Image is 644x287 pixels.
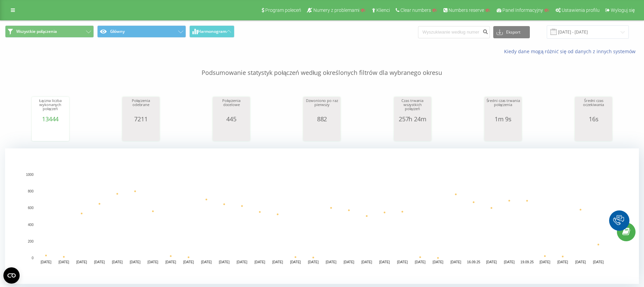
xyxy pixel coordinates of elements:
div: Czas trwania wszystkich połączeń [396,99,430,116]
svg: A chart. [305,122,339,143]
text: 800 [28,189,34,193]
svg: A chart. [34,122,67,143]
span: Clear numbers [400,7,431,13]
text: [DATE] [201,260,212,264]
text: [DATE] [290,260,301,264]
text: 16.09.25 [467,260,480,264]
text: [DATE] [237,260,248,264]
text: [DATE] [76,260,87,264]
text: 19.09.25 [520,260,534,264]
text: [DATE] [593,260,604,264]
text: [DATE] [183,260,194,264]
span: Ustawienia profilu [562,7,600,13]
text: [DATE] [504,260,515,264]
button: Wszystkie połączenia [5,25,94,38]
div: Dzwoniono po raz pierwszy [305,99,339,116]
text: [DATE] [59,260,69,264]
text: [DATE] [451,260,461,264]
text: [DATE] [254,260,265,264]
svg: A chart. [486,122,520,143]
text: [DATE] [41,260,51,264]
div: Średni czas oczekiwania [577,99,610,116]
div: 1m 9s [486,116,520,122]
text: [DATE] [165,260,176,264]
text: [DATE] [112,260,123,264]
text: [DATE] [148,260,159,264]
svg: A chart. [5,148,639,284]
text: 400 [28,223,34,227]
div: Średni czas trwania połączenia [486,99,520,116]
a: Kiedy dane mogą różnić się od danych z innych systemów [504,48,639,55]
button: Eksport [493,26,530,38]
text: [DATE] [575,260,586,264]
text: [DATE] [486,260,497,264]
span: Wyloguj się [611,7,635,13]
span: Numery z problemami [313,7,359,13]
div: Połączenia docelowe [214,99,248,116]
text: [DATE] [326,260,337,264]
span: Program poleceń [265,7,301,13]
div: Połączenia odebrane [124,99,158,116]
svg: A chart. [396,122,430,143]
text: 200 [28,240,34,243]
text: [DATE] [219,260,230,264]
text: [DATE] [130,260,141,264]
span: Panel Informacyjny [502,7,543,13]
text: [DATE] [272,260,283,264]
text: 1000 [26,173,34,177]
text: [DATE] [415,260,426,264]
div: 257h 24m [396,116,430,122]
div: 445 [214,116,248,122]
div: 7211 [124,116,158,122]
text: [DATE] [308,260,319,264]
text: 600 [28,206,34,210]
span: Harmonogram [198,29,226,34]
button: Open CMP widget [3,267,20,284]
text: [DATE] [540,260,550,264]
text: [DATE] [397,260,408,264]
text: [DATE] [344,260,354,264]
text: [DATE] [433,260,443,264]
span: Numbers reserve [449,7,484,13]
div: 16s [577,116,610,122]
svg: A chart. [124,122,158,143]
svg: A chart. [577,122,610,143]
div: 13444 [34,116,67,122]
button: Harmonogram [189,25,234,38]
div: 882 [305,116,339,122]
input: Wyszukiwanie według numeru [418,26,490,38]
div: Łączna liczba wykonanych połączeń [34,99,67,116]
svg: A chart. [214,122,248,143]
span: Wszystkie połączenia [16,29,57,34]
span: Klienci [376,7,390,13]
button: Główny [97,25,186,38]
text: 0 [32,256,34,260]
text: [DATE] [361,260,372,264]
text: [DATE] [557,260,568,264]
text: [DATE] [379,260,390,264]
text: [DATE] [94,260,105,264]
p: Podsumowanie statystyk połączeń według określonych filtrów dla wybranego okresu [5,55,639,77]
